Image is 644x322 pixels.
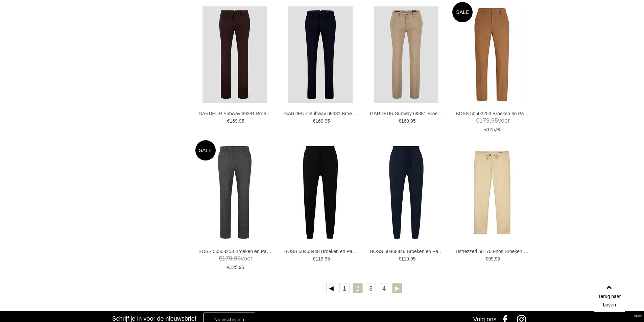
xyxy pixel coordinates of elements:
a: Terug naar boven [594,282,625,312]
span: € [476,117,479,124]
span: € [313,256,315,262]
img: GARDEUR Subway 69381 Broeken en Pantalons [288,6,353,103]
span: voor [456,117,530,125]
span: 95 [234,255,241,262]
img: BOSS 50503253 Broeken en Pantalons [203,144,266,241]
a: 4 [379,283,389,293]
span: 95 [410,118,416,124]
img: BOSS 50503253 Broeken en Pantalons [460,6,524,103]
span: , [409,118,410,124]
a: 2 [353,283,363,293]
span: 95 [410,256,416,262]
span: , [323,118,325,124]
span: , [238,265,239,270]
span: € [313,118,315,124]
span: 169 [230,118,237,124]
span: 95 [491,117,498,124]
span: , [232,255,234,262]
a: 3 [366,283,376,293]
a: BOSS 50503253 Broeken en Pantalons [456,110,530,117]
span: , [495,127,496,132]
span: 95 [325,256,330,262]
a: Divide [634,312,642,320]
a: BOSS 50468448 Broeken en Pantalons [370,248,444,254]
img: GARDEUR Subway 69381 Broeken en Pantalons [202,6,267,103]
span: , [323,256,325,262]
a: GARDEUR Subway 69381 Broeken en Pantalons [198,110,273,117]
span: 95 [495,256,500,262]
img: GARDEUR Subway 69381 Broeken en Pantalons [374,6,438,103]
a: BOSS 50503253 Broeken en Pantalons [198,248,273,254]
a: BOSS 50468448 Broeken en Pantalons [284,248,359,254]
img: Dstrezzed 501700-nos Broeken en Pantalons [459,144,525,241]
a: GARDEUR Subway 69381 Broeken en Pantalons [370,110,444,117]
a: Dstrezzed 501700-nos Broeken en Pantalons [456,248,530,254]
a: 1 [339,283,350,293]
span: € [227,265,230,270]
img: BOSS 50468448 Broeken en Pantalons [375,144,438,241]
span: 99 [488,256,494,262]
span: 95 [325,118,330,124]
span: € [227,118,230,124]
span: 119 [315,256,323,262]
span: 169 [315,118,323,124]
span: , [490,117,491,124]
span: 125 [230,265,237,270]
span: € [486,256,488,262]
span: 119 [401,256,409,262]
img: BOSS 50468448 Broeken en Pantalons [289,144,352,241]
span: € [399,118,401,124]
span: , [409,256,410,262]
span: 95 [496,127,502,132]
span: , [494,256,495,262]
span: € [399,256,401,262]
span: € [484,127,487,132]
a: GARDEUR Subway 69381 Broeken en Pantalons [284,110,359,117]
span: 125 [487,127,495,132]
span: 179 [222,255,232,262]
span: , [238,118,239,124]
span: 95 [239,118,244,124]
span: 169 [401,118,409,124]
span: € [219,255,222,262]
span: voor [198,254,273,263]
span: 179 [479,117,490,124]
span: 95 [239,265,244,270]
